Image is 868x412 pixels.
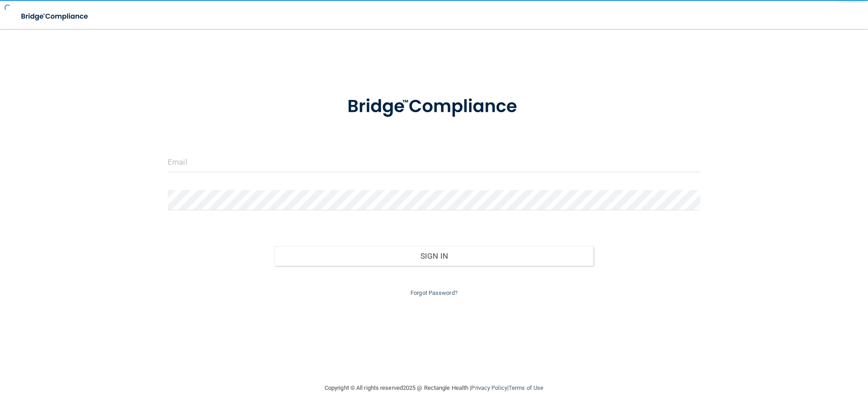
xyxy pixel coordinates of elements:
img: bridge_compliance_login_screen.278c3ca4.svg [14,7,97,26]
div: Copyright © All rights reserved 2025 @ Rectangle Health | | [269,374,599,403]
a: Forgot Password? [410,289,458,296]
input: Email [168,152,700,172]
a: Terms of Use [509,384,543,391]
button: Sign In [274,246,594,266]
img: bridge_compliance_login_screen.278c3ca4.svg [329,83,539,130]
a: Privacy Policy [471,384,507,391]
